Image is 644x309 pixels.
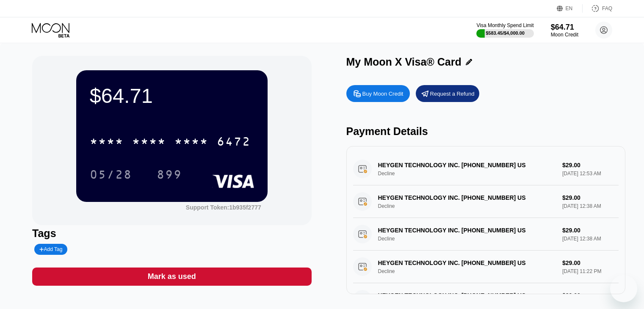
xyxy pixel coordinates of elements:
[602,6,612,11] div: FAQ
[566,6,573,11] div: EN
[346,85,410,102] div: Buy Moon Credit
[583,4,612,13] div: FAQ
[150,164,188,185] div: 899
[622,273,639,282] iframe: Number of unread messages
[476,22,533,38] div: Visa Monthly Spend Limit$583.45/$4,000.00
[32,268,311,286] div: Mark as used
[217,136,251,149] div: 6472
[32,227,311,240] div: Tags
[157,169,182,182] div: 899
[148,272,196,281] div: Mark as used
[186,204,261,211] div: Support Token: 1b935f2777
[39,246,62,252] div: Add Tag
[83,164,138,185] div: 05/28
[430,90,475,97] div: Request a Refund
[90,169,132,182] div: 05/28
[362,90,404,97] div: Buy Moon Credit
[486,30,525,36] div: $583.45 / $4,000.00
[476,22,533,28] div: Visa Monthly Spend Limit
[346,56,462,68] div: My Moon X Visa® Card
[551,32,578,38] div: Moon Credit
[186,204,261,211] div: Support Token:1b935f2777
[90,84,254,108] div: $64.71
[34,244,67,255] div: Add Tag
[551,23,578,38] div: $64.71Moon Credit
[557,4,583,13] div: EN
[416,85,479,102] div: Request a Refund
[551,23,578,32] div: $64.71
[346,125,625,138] div: Payment Details
[610,275,637,302] iframe: Button to launch messaging window, 1 unread message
